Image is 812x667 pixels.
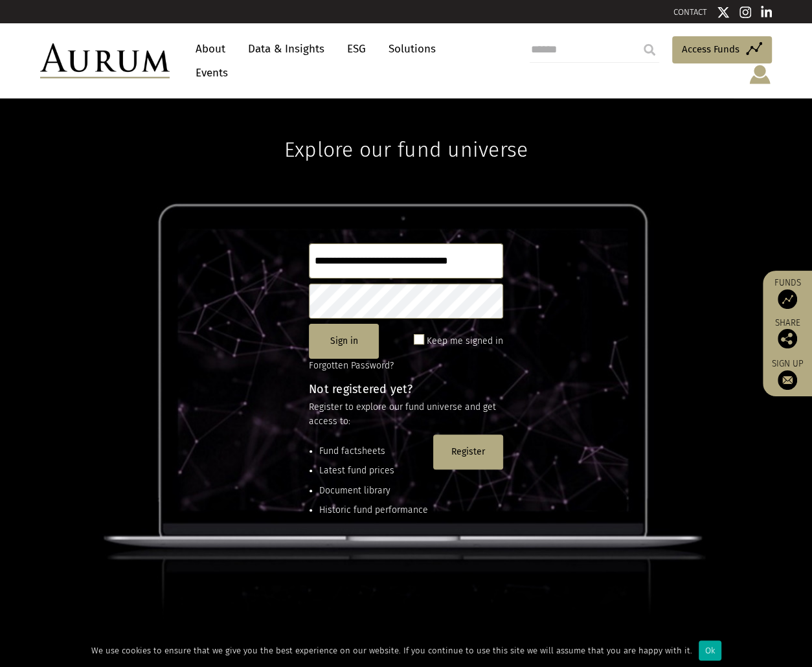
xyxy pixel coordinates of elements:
a: Forgotten Password? [309,360,394,371]
a: About [189,37,232,61]
li: Fund factsheets [319,444,428,458]
img: account-icon.svg [748,63,772,85]
div: Share [769,319,806,348]
div: Ok [699,640,721,661]
li: Document library [319,484,428,498]
img: Instagram icon [739,6,751,19]
li: Latest fund prices [319,464,428,478]
a: Funds [769,277,806,309]
img: Aurum [40,43,170,78]
input: Submit [637,37,662,63]
img: Share this post [778,329,797,348]
label: Keep me signed in [427,333,503,349]
a: Events [189,61,228,85]
a: CONTACT [673,7,707,17]
img: Access Funds [778,289,797,309]
p: Register to explore our fund universe and get access to: [309,400,503,429]
img: Sign up to our newsletter [778,370,797,390]
a: Sign up [769,358,806,390]
h1: Explore our fund universe [284,98,528,162]
span: Access Funds [682,41,739,57]
a: ESG [341,37,372,61]
a: Solutions [382,37,442,61]
a: Data & Insights [242,37,331,61]
button: Register [433,435,503,469]
img: Twitter icon [717,6,730,19]
h4: Not registered yet? [309,383,503,395]
img: Linkedin icon [761,6,773,19]
li: Historic fund performance [319,503,428,517]
a: Access Funds [672,36,772,63]
button: Sign in [309,324,379,359]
